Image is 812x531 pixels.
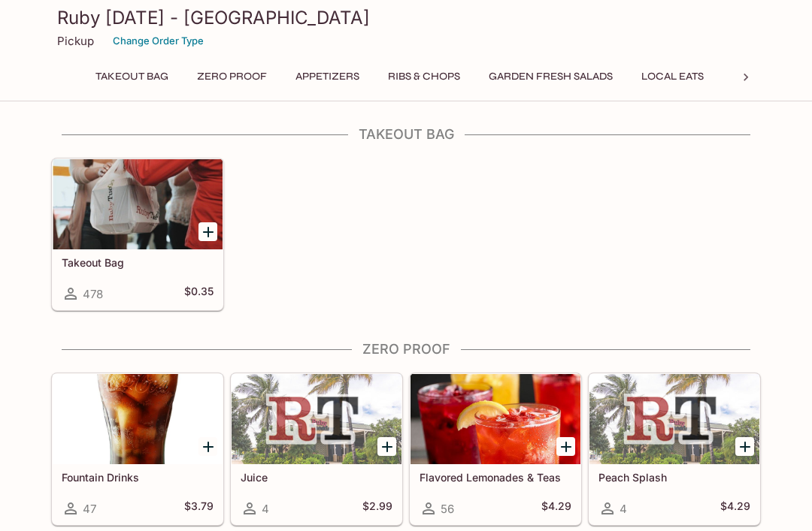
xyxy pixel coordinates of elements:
[589,373,760,525] a: Peach Splash4$4.29
[198,222,217,241] button: Add Takeout Bag
[720,499,750,517] h5: $4.29
[724,66,792,87] button: Chicken
[598,471,750,484] h5: Peach Splash
[377,437,396,456] button: Add Juice
[57,6,755,29] h3: Ruby [DATE] - [GEOGRAPHIC_DATA]
[184,285,214,303] h5: $0.35
[380,66,468,87] button: Ribs & Chops
[262,502,269,516] span: 4
[51,341,761,358] h4: Zero Proof
[231,373,402,525] a: Juice4$2.99
[87,66,177,87] button: Takeout Bag
[184,499,214,517] h5: $3.79
[420,471,571,484] h5: Flavored Lemonades & Teas
[52,158,223,310] a: Takeout Bag478$0.35
[633,66,712,87] button: Local Eats
[480,66,621,87] button: Garden Fresh Salads
[62,471,214,484] h5: Fountain Drinks
[198,437,217,456] button: Add Fountain Drinks
[62,256,214,269] h5: Takeout Bag
[411,374,580,464] div: Flavored Lemonades & Teas
[232,374,401,464] div: Juice
[241,471,392,484] h5: Juice
[287,66,368,87] button: Appetizers
[57,34,94,48] p: Pickup
[51,126,761,143] h4: Takeout Bag
[189,66,275,87] button: Zero Proof
[556,437,575,456] button: Add Flavored Lemonades & Teas
[83,287,103,301] span: 478
[53,159,223,249] div: Takeout Bag
[620,502,627,516] span: 4
[541,499,571,517] h5: $4.29
[362,499,392,517] h5: $2.99
[410,373,581,525] a: Flavored Lemonades & Teas56$4.29
[589,374,759,464] div: Peach Splash
[735,437,754,456] button: Add Peach Splash
[83,502,96,516] span: 47
[52,373,223,525] a: Fountain Drinks47$3.79
[441,502,454,516] span: 56
[106,29,211,53] button: Change Order Type
[53,374,223,464] div: Fountain Drinks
